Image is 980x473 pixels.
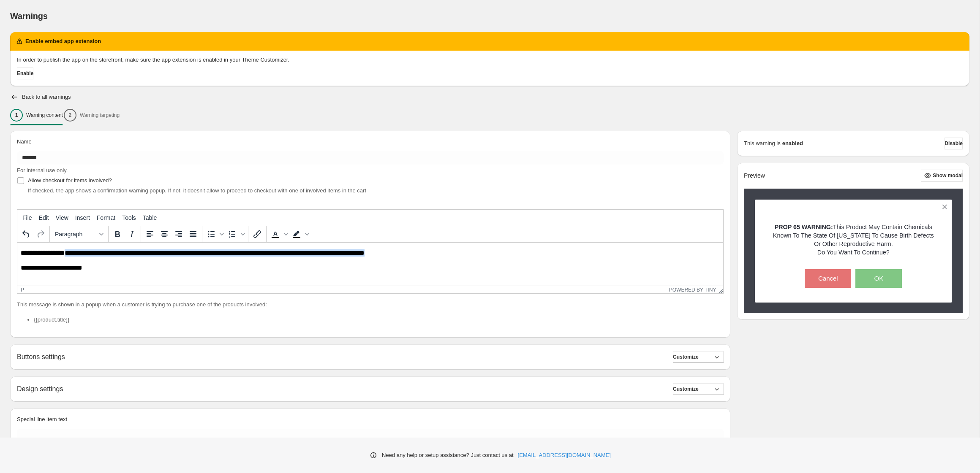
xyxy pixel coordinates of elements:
[673,354,699,360] span: Customize
[782,139,803,148] strong: enabled
[770,223,937,248] p: This Product May Contain Chemicals Known To The State Of [US_STATE] To Cause Birth Defects Or Oth...
[186,227,200,241] button: Justify
[289,227,310,241] div: Background color
[28,187,366,194] span: If checked, the app shows a confirmation warning popup. If not, it doesn't allow to proceed to ch...
[17,138,32,145] span: Name
[10,106,63,124] button: 1Warning content
[125,227,139,241] button: Italic
[716,286,723,293] div: Resize
[518,451,611,459] a: [EMAIL_ADDRESS][DOMAIN_NAME]
[28,177,112,184] span: Allow checkout for items involved?
[17,353,65,361] h2: Buttons settings
[225,227,246,241] div: Numbered list
[26,112,63,119] p: Warning content
[17,385,63,393] h2: Design settings
[775,224,833,230] strong: PROP 65 WARNING:
[669,287,716,293] a: Powered by Tiny
[933,172,963,179] span: Show modal
[17,68,33,79] button: Enable
[52,227,106,241] button: Formats
[19,227,33,241] button: Undo
[855,269,902,288] button: OK
[56,214,68,221] span: View
[17,416,67,422] span: Special line item text
[770,248,937,257] p: Do You Want To Continue?
[171,227,186,241] button: Align right
[17,300,724,309] p: This message is shown in a popup when a customer is trying to purchase one of the products involved:
[25,37,101,46] h2: Enable embed app extension
[143,214,157,221] span: Table
[945,138,963,149] button: Disable
[17,243,723,286] iframe: Rich Text Area
[97,214,115,221] span: Format
[17,167,68,173] span: For internal use only.
[945,140,963,147] span: Disable
[17,70,33,77] span: Enable
[744,139,781,148] p: This warning is
[110,227,125,241] button: Bold
[34,316,724,324] li: {{product.title}}
[744,172,765,179] h2: Preview
[250,227,264,241] button: Insert/edit link
[122,214,136,221] span: Tools
[39,214,49,221] span: Edit
[10,109,23,122] div: 1
[673,383,724,395] button: Customize
[17,56,963,64] p: In order to publish the app on the storefront, make sure the app extension is enabled in your The...
[21,287,24,293] div: p
[22,214,32,221] span: File
[55,231,96,238] span: Paragraph
[33,227,48,241] button: Redo
[143,227,157,241] button: Align left
[22,94,71,100] h2: Back to all warnings
[10,11,48,21] span: Warnings
[157,227,171,241] button: Align center
[673,386,699,392] span: Customize
[75,214,90,221] span: Insert
[673,351,724,363] button: Customize
[204,227,225,241] div: Bullet list
[921,170,963,181] button: Show modal
[805,269,851,288] button: Cancel
[268,227,289,241] div: Text color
